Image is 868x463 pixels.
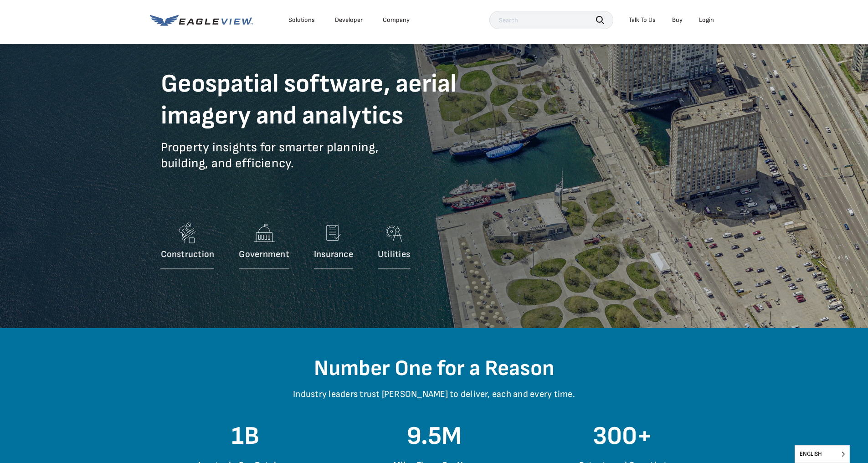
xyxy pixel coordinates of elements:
div: Solutions [288,16,315,24]
a: Buy [672,16,683,24]
a: Government [239,219,289,274]
a: Construction [161,219,215,274]
div: Login [699,16,714,24]
h1: Geospatial software, aerial imagery and analytics [161,68,489,132]
p: Government [239,249,289,260]
a: Insurance [314,219,353,274]
aside: Language selected: English [795,445,850,463]
div: Company [383,16,410,24]
div: Talk To Us [629,16,656,24]
p: Property insights for smarter planning, building, and efficiency. [161,139,489,185]
h1: 300+ [545,421,701,453]
p: Construction [161,249,215,260]
input: Search [489,11,613,29]
h2: Number One for a Reason [168,355,701,382]
p: Utilities [378,249,410,260]
p: Insurance [314,249,353,260]
h1: 1B [168,421,324,453]
span: English [795,446,849,463]
p: Industry leaders trust [PERSON_NAME] to deliver, each and every time. [168,389,701,414]
a: Developer [335,16,363,24]
h1: 9.5M [356,421,512,453]
a: Utilities [378,219,410,274]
